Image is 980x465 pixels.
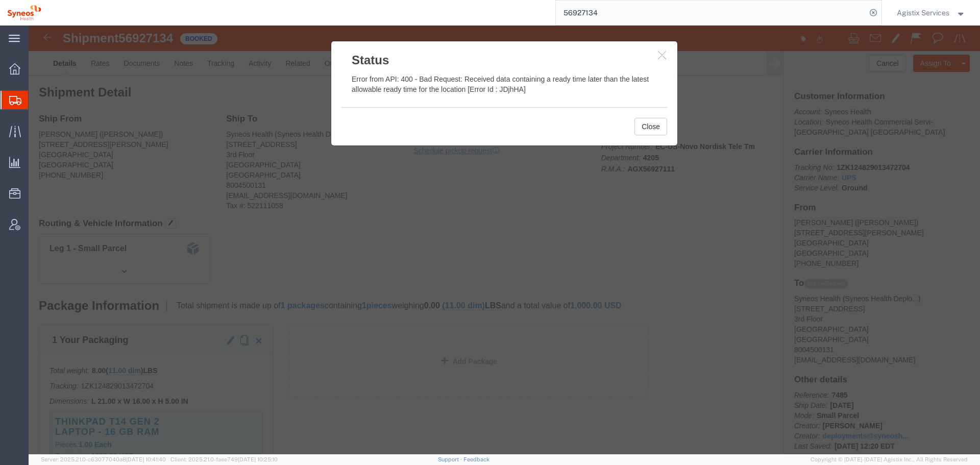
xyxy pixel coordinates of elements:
[29,26,980,454] iframe: FS Legacy Container
[170,456,278,462] span: Client: 2025.21.0-faee749
[41,456,166,462] span: Server: 2025.21.0-c63077040a8
[896,7,966,19] button: Agistix Services
[556,1,866,25] input: Search for shipment number, reference number
[238,456,278,462] span: [DATE] 10:25:10
[7,5,41,20] img: logo
[897,7,949,18] span: Agistix Services
[811,455,968,464] span: Copyright © [DATE]-[DATE] Agistix Inc., All Rights Reserved
[126,456,166,462] span: [DATE] 10:41:40
[463,456,489,462] a: Feedback
[438,456,463,462] a: Support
